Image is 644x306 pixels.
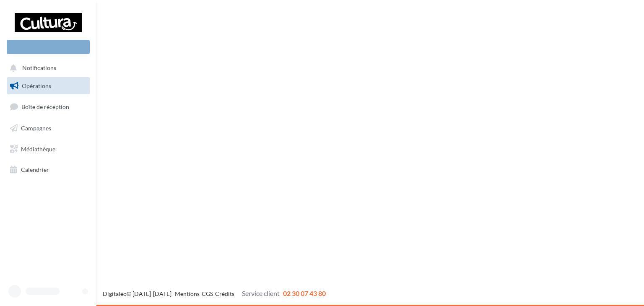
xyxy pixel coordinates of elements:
[5,98,91,116] a: Boîte de réception
[5,119,91,137] a: Campagnes
[21,124,51,132] span: Campagnes
[242,289,280,297] span: Service client
[283,289,326,297] span: 02 30 07 43 80
[21,145,55,152] span: Médiathèque
[5,77,91,95] a: Opérations
[175,290,200,297] a: Mentions
[7,40,90,54] div: Nouvelle campagne
[103,290,127,297] a: Digitaleo
[5,161,91,179] a: Calendrier
[22,65,56,72] span: Notifications
[215,290,234,297] a: Crédits
[103,290,326,297] span: © [DATE]-[DATE] - - -
[5,140,91,158] a: Médiathèque
[22,82,51,89] span: Opérations
[202,290,213,297] a: CGS
[21,103,69,110] span: Boîte de réception
[21,166,49,173] span: Calendrier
